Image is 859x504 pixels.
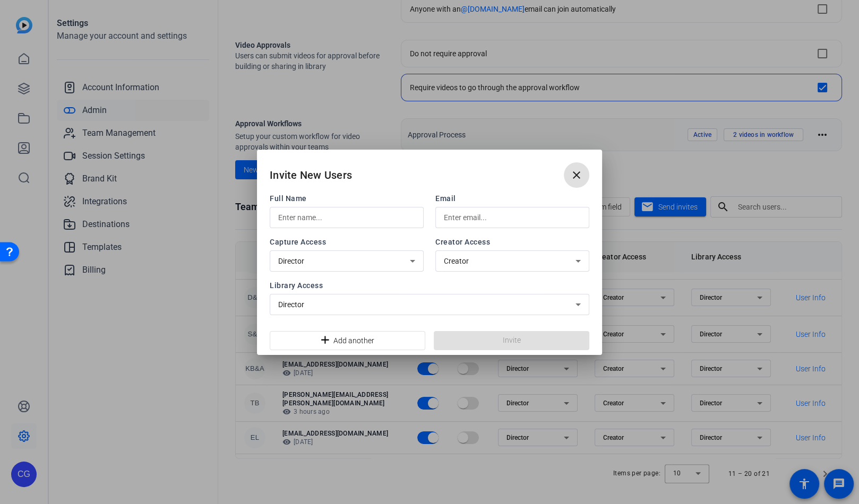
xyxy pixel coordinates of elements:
[270,193,424,204] span: Full Name
[270,237,424,247] span: Capture Access
[570,169,583,181] mat-icon: close
[270,331,425,350] button: Add another
[270,167,352,184] h2: Invite New Users
[278,300,304,309] span: Director
[333,331,374,351] span: Add another
[278,257,304,265] span: Director
[270,280,589,291] span: Library Access
[319,334,329,347] mat-icon: add
[444,257,469,265] span: Creator
[444,211,581,224] input: Enter email...
[435,193,589,204] span: Email
[435,237,589,247] span: Creator Access
[278,211,415,224] input: Enter name...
